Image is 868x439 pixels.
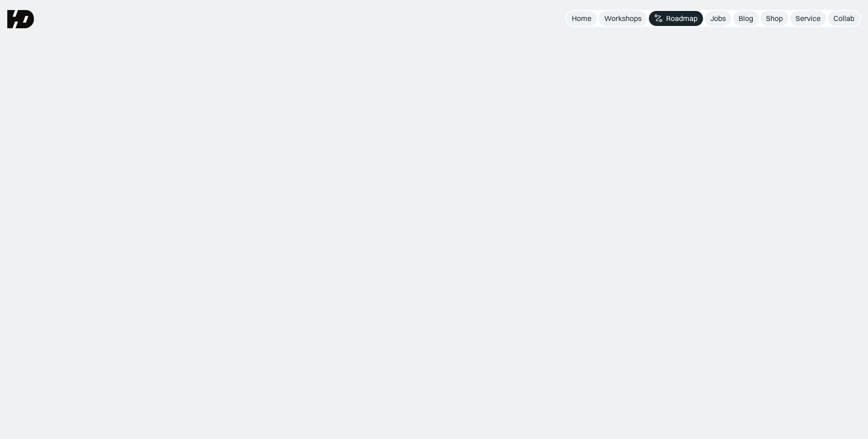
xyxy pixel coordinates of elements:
[828,11,860,26] a: Collab
[796,14,821,23] div: Service
[599,11,647,26] a: Workshops
[705,11,731,26] a: Jobs
[790,11,826,26] a: Service
[572,14,591,23] div: Home
[833,14,854,23] div: Collab
[604,14,642,23] div: Workshops
[666,14,698,23] div: Roadmap
[760,11,788,26] a: Shop
[766,14,783,23] div: Shop
[710,14,726,23] div: Jobs
[733,11,759,26] a: Blog
[566,11,597,26] a: Home
[649,11,703,26] a: Roadmap
[739,14,753,23] div: Blog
